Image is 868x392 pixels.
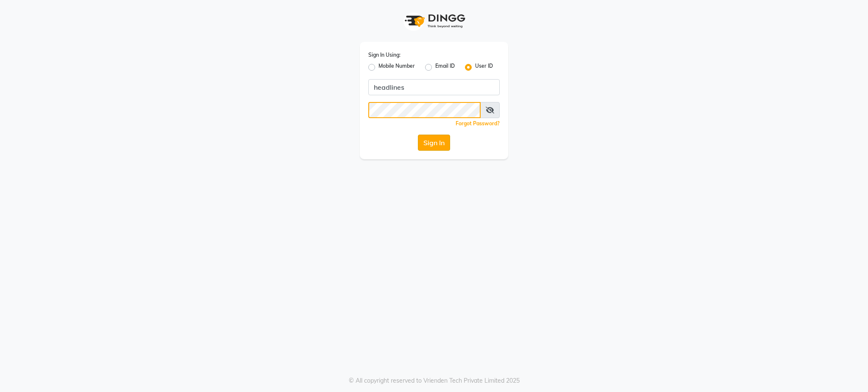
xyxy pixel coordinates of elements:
img: logo1.svg [400,8,468,33]
label: Email ID [435,62,455,72]
input: Username [368,79,500,95]
label: Mobile Number [378,62,415,72]
label: Sign In Using: [368,51,401,59]
input: Username [368,102,481,118]
button: Sign In [418,135,450,151]
label: User ID [475,62,493,72]
a: Forgot Password? [456,120,500,127]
